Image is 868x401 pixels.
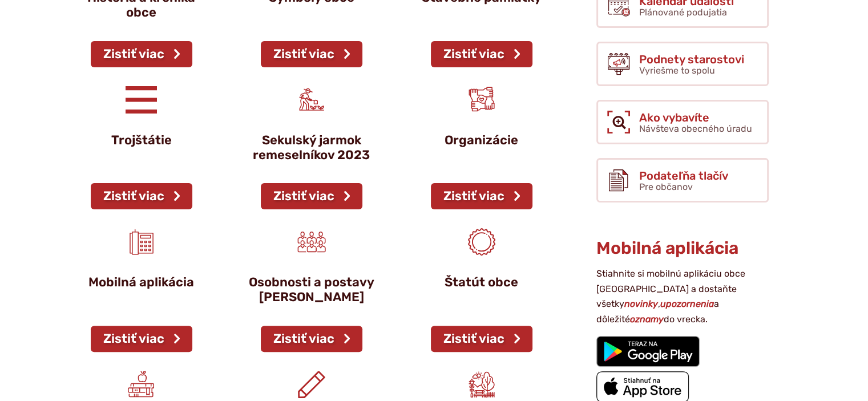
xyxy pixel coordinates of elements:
[639,181,693,192] span: Pre občanov
[77,275,206,290] p: Mobilná aplikácia
[639,111,752,124] span: Ako vybavíte
[596,266,769,327] p: Stiahnite si mobilnú aplikáciu obce [GEOGRAPHIC_DATA] a dostaňte všetky , a dôležité do vrecka.
[596,100,769,144] a: Ako vybavíte Návšteva obecného úradu
[91,41,192,67] a: Zistiť viac
[417,133,546,148] p: Organizácie
[596,158,769,202] a: Podateľňa tlačív Pre občanov
[639,123,752,134] span: Návšteva obecného úradu
[91,183,192,209] a: Zistiť viac
[639,65,715,76] span: Vyriešme to spolu
[431,183,532,209] a: Zistiť viac
[261,41,362,67] a: Zistiť viac
[660,298,714,309] strong: upozornenia
[624,298,658,309] strong: novinky
[596,336,700,367] img: Prejsť na mobilnú aplikáciu Sekule v službe Google Play
[417,275,546,290] p: Štatút obce
[431,326,532,352] a: Zistiť viac
[247,275,376,305] p: Osobnosti a postavy [PERSON_NAME]
[639,7,727,18] span: Plánované podujatia
[596,239,769,258] h3: Mobilná aplikácia
[247,133,376,163] p: Sekulský jarmok remeselníkov 2023
[596,42,769,86] a: Podnety starostovi Vyriešme to spolu
[261,183,362,209] a: Zistiť viac
[77,133,206,148] p: Trojštátie
[261,326,362,352] a: Zistiť viac
[431,41,532,67] a: Zistiť viac
[639,169,728,182] span: Podateľňa tlačív
[639,53,744,66] span: Podnety starostovi
[91,326,192,352] a: Zistiť viac
[630,314,664,325] strong: oznamy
